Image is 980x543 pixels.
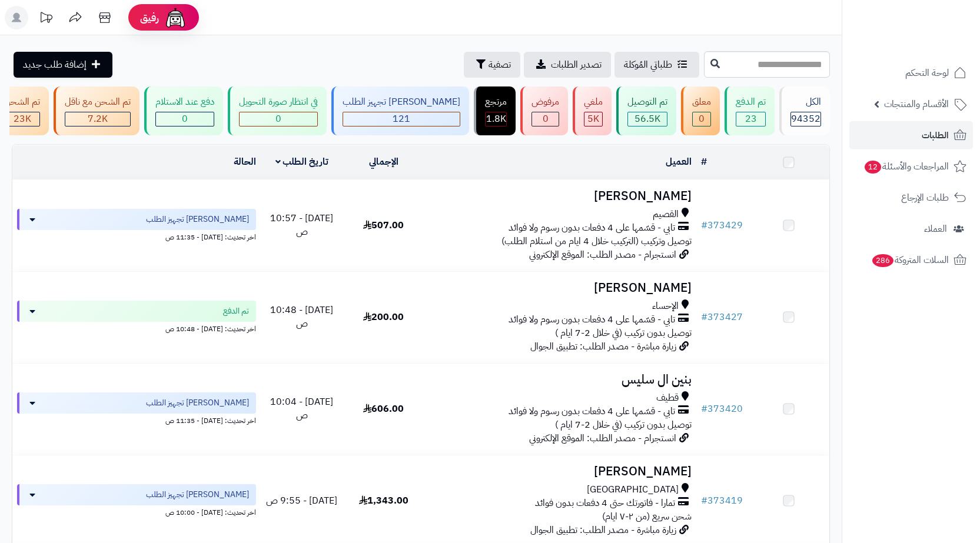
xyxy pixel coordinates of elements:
[140,11,159,25] span: رفيق
[343,112,460,126] div: 121
[501,234,692,248] span: توصيل وتركيب (التركيب خلال 4 ايام من استلام الطلب)
[543,112,549,126] span: 0
[551,58,602,72] span: تصدير الطلبات
[429,189,692,203] h3: [PERSON_NAME]
[701,218,743,232] a: #373429
[901,189,949,206] span: طلبات الإرجاع
[223,305,249,317] span: تم الدفع
[849,59,973,87] a: لوحة التحكم
[275,155,329,169] a: تاريخ الطلب
[701,310,707,324] span: #
[863,158,949,175] span: المراجعات والأسئلة
[530,523,676,537] span: زيارة مباشرة - مصدر الطلب: تطبيق الجوال
[666,155,692,169] a: العميل
[777,86,832,135] a: الكل94352
[5,112,39,126] div: 23041
[555,418,692,432] span: توصيل بدون تركيب (في خلال 2-7 ايام )
[65,112,130,126] div: 7223
[905,65,949,81] span: لوحة التحكم
[4,95,40,109] div: تم الشحن
[924,221,947,237] span: العملاء
[652,299,679,313] span: الإحساء
[745,112,757,126] span: 23
[587,483,679,497] span: [GEOGRAPHIC_DATA]
[701,402,743,416] a: #373420
[266,494,337,508] span: [DATE] - 9:55 ص
[871,252,949,268] span: السلات المتروكة
[518,86,570,135] a: مرفوض 0
[701,155,707,169] a: #
[509,405,675,418] span: تابي - قسّمها على 4 دفعات بدون رسوم ولا فوائد
[529,248,676,262] span: انستجرام - مصدر الطلب: الموقع الإلكتروني
[31,6,61,32] a: تحديثات المنصة
[790,95,821,109] div: الكل
[359,494,408,508] span: 1,343.00
[471,86,518,135] a: مرتجع 1.8K
[88,112,108,126] span: 7.2K
[849,215,973,243] a: العملاء
[270,211,333,239] span: [DATE] - 10:57 ص
[429,465,692,478] h3: [PERSON_NAME]
[225,86,329,135] a: في انتظار صورة التحويل 0
[849,246,973,274] a: السلات المتروكة286
[270,303,333,331] span: [DATE] - 10:48 ص
[17,505,256,518] div: اخر تحديث: [DATE] - 10:00 ص
[65,95,131,109] div: تم الشحن مع ناقل
[535,497,675,510] span: تمارا - فاتورتك حتى 4 دفعات بدون فوائد
[587,112,599,126] span: 5K
[529,431,676,445] span: انستجرام - مصدر الطلب: الموقع الإلكتروني
[464,52,520,78] button: تصفية
[701,310,743,324] a: #373427
[240,112,317,126] div: 0
[329,86,471,135] a: [PERSON_NAME] تجهيز الطلب 121
[864,160,881,174] span: 12
[23,58,87,72] span: إضافة طلب جديد
[146,489,249,501] span: [PERSON_NAME] تجهيز الطلب
[693,112,710,126] div: 0
[791,112,820,126] span: 94352
[164,6,187,29] img: ai-face.png
[849,121,973,149] a: الطلبات
[14,112,31,126] span: 23K
[584,112,602,126] div: 4954
[275,112,281,126] span: 0
[485,95,507,109] div: مرتجع
[656,391,679,405] span: قطيف
[17,322,256,334] div: اخر تحديث: [DATE] - 10:48 ص
[736,95,766,109] div: تم الدفع
[239,95,318,109] div: في انتظار صورة التحويل
[614,52,699,78] a: طلباتي المُوكلة
[653,208,679,221] span: القصيم
[628,112,667,126] div: 56465
[146,397,249,409] span: [PERSON_NAME] تجهيز الطلب
[270,395,333,422] span: [DATE] - 10:04 ص
[532,112,559,126] div: 0
[614,86,679,135] a: تم التوصيل 56.5K
[584,95,603,109] div: ملغي
[570,86,614,135] a: ملغي 5K
[922,127,949,144] span: الطلبات
[884,96,949,112] span: الأقسام والمنتجات
[363,218,404,232] span: 507.00
[627,95,667,109] div: تم التوصيل
[634,112,660,126] span: 56.5K
[872,254,894,267] span: 286
[489,58,511,72] span: تصفية
[234,155,256,169] a: الحالة
[17,230,256,242] div: اخر تحديث: [DATE] - 11:35 ص
[849,184,973,212] a: طلبات الإرجاع
[486,112,506,126] div: 1807
[486,112,506,126] span: 1.8K
[142,86,225,135] a: دفع عند الاستلام 0
[722,86,777,135] a: تم الدفع 23
[51,86,142,135] a: تم الشحن مع ناقل 7.2K
[509,221,675,235] span: تابي - قسّمها على 4 دفعات بدون رسوم ولا فوائد
[624,58,672,72] span: طلباتي المُوكلة
[555,326,692,340] span: توصيل بدون تركيب (في خلال 2-7 ايام )
[155,95,214,109] div: دفع عند الاستلام
[343,95,460,109] div: [PERSON_NAME] تجهيز الطلب
[156,112,214,126] div: 0
[14,52,112,78] a: إضافة طلب جديد
[429,373,692,387] h3: بنين ال سليس
[429,281,692,295] h3: [PERSON_NAME]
